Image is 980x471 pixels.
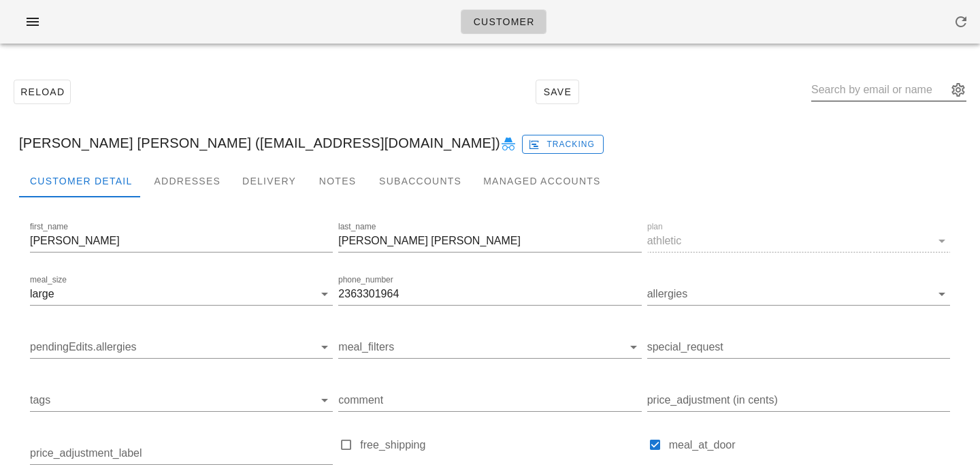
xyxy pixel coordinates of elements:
div: large [30,288,54,300]
div: [PERSON_NAME] [PERSON_NAME] ([EMAIL_ADDRESS][DOMAIN_NAME]) [8,121,972,165]
div: planathletic [647,230,950,252]
div: meal_sizelarge [30,283,333,305]
div: Delivery [231,165,307,197]
div: Managed Accounts [472,165,611,197]
div: tags [30,389,333,411]
span: Tracking [531,138,595,150]
div: allergies [647,283,950,305]
label: phone_number [338,275,393,285]
label: free_shipping [360,438,641,452]
div: Notes [307,165,368,197]
input: Search by email or name [811,79,947,101]
label: meal_at_door [669,438,950,452]
div: pendingEdits.allergies [30,336,333,358]
button: Reload [14,80,71,104]
span: Save [542,86,573,97]
div: Subaccounts [368,165,472,197]
a: Tracking [522,132,604,154]
a: Customer [461,10,546,34]
label: first_name [30,222,68,232]
button: Tracking [522,135,604,154]
div: meal_filters [338,336,641,358]
button: appended action [950,82,966,98]
div: Addresses [143,165,231,197]
label: last_name [338,222,376,232]
div: Customer Detail [19,165,143,197]
span: Customer [472,16,534,27]
label: plan [647,222,663,232]
span: Reload [20,86,65,97]
label: meal_size [30,275,67,285]
button: Save [536,80,579,104]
